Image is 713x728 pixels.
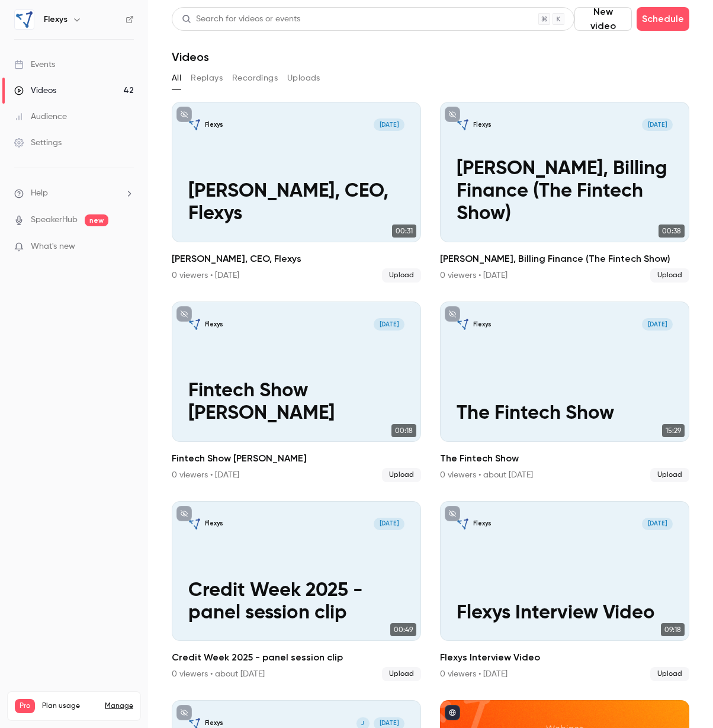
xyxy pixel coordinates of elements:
a: Jemma Holland, Billing Finance (The Fintech Show)Flexys[DATE][PERSON_NAME], Billing Finance (The ... [440,102,689,283]
div: 0 viewers • [DATE] [172,270,239,281]
h2: Fintech Show [PERSON_NAME] [172,451,421,466]
section: Videos [172,7,689,721]
a: Fintech Show James NumbersFlexys[DATE]Fintech Show [PERSON_NAME]00:18Fintech Show [PERSON_NAME]0 ... [172,302,421,482]
span: 09:18 [661,623,685,636]
img: Flexys [15,10,34,29]
p: Flexys [205,121,223,129]
div: Audience [14,111,67,123]
span: Help [31,187,48,200]
span: Upload [650,667,689,681]
p: Flexys Interview Video [457,602,672,624]
span: 15:29 [662,424,685,437]
p: Flexys [473,320,491,329]
li: Credit Week 2025 - panel session clip [172,501,421,682]
img: Jemma Holland, Billing Finance (The Fintech Show) [457,118,469,131]
span: [DATE] [374,118,404,131]
a: Credit Week 2025 - panel session clipFlexys[DATE]Credit Week 2025 - panel session clip00:49Credit... [172,501,421,682]
span: [DATE] [374,518,404,530]
p: Flexys [205,519,223,528]
p: [PERSON_NAME], Billing Finance (The Fintech Show) [457,158,672,225]
p: Credit Week 2025 - panel session clip [188,579,404,624]
button: unpublished [445,107,460,122]
h6: Flexys [44,14,68,25]
h2: [PERSON_NAME], Billing Finance (The Fintech Show) [440,252,689,266]
img: Fintech Show James Numbers [188,318,201,331]
a: Flexys Interview VideoFlexys[DATE]Flexys Interview Video09:18Flexys Interview Video0 viewers • [D... [440,501,689,682]
span: [DATE] [642,318,672,331]
li: Jemma Holland, Billing Finance (The Fintech Show) [440,102,689,283]
li: help-dropdown-opener [14,187,134,200]
span: 00:18 [391,424,416,437]
button: unpublished [176,306,192,322]
span: 00:31 [392,225,416,238]
button: unpublished [176,506,192,521]
li: James Hill, CEO, Flexys [172,102,421,283]
span: Pro [15,699,35,713]
span: 00:49 [390,623,416,636]
button: All [172,69,181,88]
div: Events [14,59,55,70]
p: The Fintech Show [457,402,672,425]
div: Settings [14,137,62,149]
button: New video [574,7,632,31]
button: unpublished [176,107,192,122]
span: Upload [650,268,689,283]
div: 0 viewers • [DATE] [172,469,239,481]
button: unpublished [445,506,460,521]
button: Uploads [287,69,320,88]
h2: Flexys Interview Video [440,650,689,665]
p: Flexys [473,519,491,528]
li: Fintech Show James Numbers [172,302,421,482]
img: James Hill, CEO, Flexys [188,118,201,131]
div: Videos [14,85,56,97]
span: 00:38 [659,225,685,238]
a: The Fintech ShowFlexys[DATE]The Fintech Show15:29The Fintech Show0 viewers • about [DATE]Upload [440,302,689,482]
button: unpublished [445,306,460,322]
button: Recordings [232,69,278,88]
img: Flexys Interview Video [457,518,469,530]
span: new [85,214,108,226]
span: What's new [31,240,75,253]
li: Flexys Interview Video [440,501,689,682]
img: Credit Week 2025 - panel session clip [188,518,201,530]
a: SpeakerHub [31,214,78,226]
p: Flexys [205,719,223,727]
h1: Videos [172,50,209,64]
span: Upload [650,468,689,482]
p: Flexys [473,121,491,129]
span: [DATE] [374,318,404,331]
div: Search for videos or events [182,13,300,25]
span: Upload [382,268,421,283]
a: Manage [105,701,133,711]
span: Upload [382,667,421,681]
div: 0 viewers • about [DATE] [172,668,265,680]
div: 0 viewers • [DATE] [440,270,508,281]
li: The Fintech Show [440,302,689,482]
span: [DATE] [642,518,672,530]
h2: [PERSON_NAME], CEO, Flexys [172,252,421,266]
button: Schedule [637,7,689,31]
img: The Fintech Show [457,318,469,331]
button: unpublished [176,705,192,720]
div: 0 viewers • about [DATE] [440,469,533,481]
div: 0 viewers • [DATE] [440,668,508,680]
span: Plan usage [42,701,98,711]
button: published [445,705,460,720]
p: Fintech Show [PERSON_NAME] [188,380,404,425]
a: James Hill, CEO, FlexysFlexys[DATE][PERSON_NAME], CEO, Flexys00:31[PERSON_NAME], CEO, Flexys0 vie... [172,102,421,283]
button: Replays [191,69,223,88]
span: Upload [382,468,421,482]
iframe: Noticeable Trigger [120,242,134,252]
span: [DATE] [642,118,672,131]
p: Flexys [205,320,223,329]
p: [PERSON_NAME], CEO, Flexys [188,180,404,225]
h2: The Fintech Show [440,451,689,466]
h2: Credit Week 2025 - panel session clip [172,650,421,665]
